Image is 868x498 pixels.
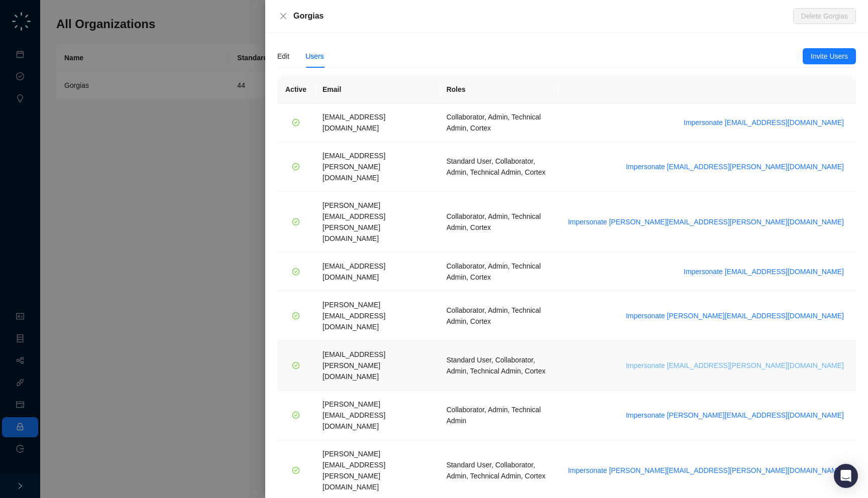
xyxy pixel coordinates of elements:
[626,161,844,172] span: Impersonate [EMAIL_ADDRESS][PERSON_NAME][DOMAIN_NAME]
[439,341,556,391] td: Standard User, Collaborator, Admin, Technical Admin, Cortex
[292,163,299,170] span: check-circle
[680,266,848,278] button: Impersonate [EMAIL_ADDRESS][DOMAIN_NAME]
[803,48,856,64] button: Invite Users
[292,268,299,275] span: check-circle
[626,360,844,371] span: Impersonate [EMAIL_ADDRESS][PERSON_NAME][DOMAIN_NAME]
[439,103,556,142] td: Collaborator, Admin, Technical Admin, Cortex
[292,412,299,419] span: check-circle
[568,465,844,476] span: Impersonate [PERSON_NAME][EMAIL_ADDRESS][PERSON_NAME][DOMAIN_NAME]
[811,51,848,62] span: Invite Users
[292,312,299,319] span: check-circle
[322,350,385,381] span: [EMAIL_ADDRESS][PERSON_NAME][DOMAIN_NAME]
[279,12,287,20] span: close
[322,301,385,331] span: [PERSON_NAME][EMAIL_ADDRESS][DOMAIN_NAME]
[292,119,299,126] span: check-circle
[622,359,848,371] button: Impersonate [EMAIL_ADDRESS][PERSON_NAME][DOMAIN_NAME]
[626,410,844,421] span: Impersonate [PERSON_NAME][EMAIL_ADDRESS][DOMAIN_NAME]
[568,216,844,227] span: Impersonate [PERSON_NAME][EMAIL_ADDRESS][PERSON_NAME][DOMAIN_NAME]
[834,464,858,488] div: Open Intercom Messenger
[293,10,793,22] div: Gorgias
[277,51,289,62] div: Edit
[439,253,556,291] td: Collaborator, Admin, Technical Admin, Cortex
[622,310,848,322] button: Impersonate [PERSON_NAME][EMAIL_ADDRESS][DOMAIN_NAME]
[277,10,289,22] button: Close
[793,8,856,24] button: Delete Gorgias
[305,51,324,62] div: Users
[314,76,439,103] th: Email
[439,391,556,440] td: Collaborator, Admin, Technical Admin
[322,113,385,132] span: [EMAIL_ADDRESS][DOMAIN_NAME]
[439,291,556,341] td: Collaborator, Admin, Technical Admin, Cortex
[292,362,299,369] span: check-circle
[292,467,299,474] span: check-circle
[626,310,844,321] span: Impersonate [PERSON_NAME][EMAIL_ADDRESS][DOMAIN_NAME]
[564,216,848,228] button: Impersonate [PERSON_NAME][EMAIL_ADDRESS][PERSON_NAME][DOMAIN_NAME]
[439,76,556,103] th: Roles
[292,218,299,225] span: check-circle
[684,266,844,277] span: Impersonate [EMAIL_ADDRESS][DOMAIN_NAME]
[322,152,385,182] span: [EMAIL_ADDRESS][PERSON_NAME][DOMAIN_NAME]
[322,262,385,281] span: [EMAIL_ADDRESS][DOMAIN_NAME]
[622,161,848,173] button: Impersonate [EMAIL_ADDRESS][PERSON_NAME][DOMAIN_NAME]
[322,450,385,491] span: [PERSON_NAME][EMAIL_ADDRESS][PERSON_NAME][DOMAIN_NAME]
[322,201,385,242] span: [PERSON_NAME][EMAIL_ADDRESS][PERSON_NAME][DOMAIN_NAME]
[622,409,848,421] button: Impersonate [PERSON_NAME][EMAIL_ADDRESS][DOMAIN_NAME]
[439,192,556,253] td: Collaborator, Admin, Technical Admin, Cortex
[564,464,848,476] button: Impersonate [PERSON_NAME][EMAIL_ADDRESS][PERSON_NAME][DOMAIN_NAME]
[277,76,314,103] th: Active
[680,116,848,129] button: Impersonate [EMAIL_ADDRESS][DOMAIN_NAME]
[439,142,556,192] td: Standard User, Collaborator, Admin, Technical Admin, Cortex
[684,117,844,128] span: Impersonate [EMAIL_ADDRESS][DOMAIN_NAME]
[322,400,385,430] span: [PERSON_NAME][EMAIL_ADDRESS][DOMAIN_NAME]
